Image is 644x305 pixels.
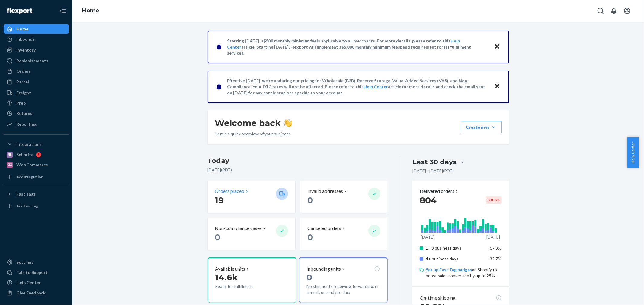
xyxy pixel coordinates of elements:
a: Freight [4,88,69,98]
p: Non-compliance cases [215,225,262,232]
div: Inbounds [16,36,35,42]
p: on Shopify to boost sales conversion by up to 25%. [426,267,501,279]
span: 19 [215,195,224,205]
a: Help Center [364,84,388,89]
button: Invalid addresses 0 [300,181,388,213]
a: Sellbrite [4,150,69,159]
span: 0 [307,232,313,242]
a: Settings [4,257,69,267]
div: Talk to Support [16,269,48,275]
a: Returns [4,108,69,118]
p: Invalid addresses [307,188,343,195]
button: Give Feedback [4,288,69,298]
img: hand-wave emoji [284,119,292,127]
a: Inbounds [4,34,69,44]
p: Ready for fulfillment [215,283,271,289]
h1: Welcome back [215,118,292,128]
a: Prep [4,98,69,108]
div: Parcel [16,79,29,85]
span: 804 [420,195,437,205]
p: Here’s a quick overview of your business [215,131,292,137]
p: Orders placed [215,188,245,195]
span: 67.3% [490,245,502,250]
a: Orders [4,66,69,76]
div: Add Fast Tag [16,203,38,209]
a: Set up Fast Tag badges [426,267,472,272]
a: Replenishments [4,56,69,66]
p: [DATE] [486,234,500,240]
p: Inbounding units [306,266,341,272]
p: 1 - 3 business days [426,245,485,251]
button: Help Center [627,137,639,168]
button: Orders placed 19 [208,181,295,213]
div: Replenishments [16,58,48,64]
button: Non-compliance cases 0 [208,218,295,250]
div: Reporting [16,121,37,127]
span: $500 monthly minimum fee [264,38,317,43]
div: Inventory [16,47,36,53]
div: Fast Tags [16,191,36,197]
button: Open notifications [608,5,620,17]
div: Last 30 days [412,157,457,167]
a: Add Fast Tag [4,201,69,211]
span: 14.6k [215,272,238,282]
p: [DATE] ( PDT ) [208,167,388,173]
button: Create new [461,121,502,133]
div: Sellbrite [16,152,34,158]
a: Home [4,24,69,34]
div: Give Feedback [16,290,46,296]
button: Canceled orders 0 [300,218,388,250]
span: 0 [307,195,313,205]
p: Effective [DATE], we're updating our pricing for Wholesale (B2B), Reserve Storage, Value-Added Se... [227,78,489,96]
button: Integrations [4,140,69,149]
p: Canceled orders [307,225,341,232]
button: Open account menu [621,5,633,17]
div: WooCommerce [16,162,48,168]
img: Flexport logo [7,8,32,14]
p: [DATE] [421,234,434,240]
a: Talk to Support [4,268,69,277]
a: WooCommerce [4,160,69,170]
div: Home [16,26,28,32]
button: Close [493,82,501,91]
p: On-time shipping [420,294,456,301]
div: Returns [16,110,32,116]
ol: breadcrumbs [77,2,104,20]
button: Open Search Box [594,5,607,17]
button: Delivered orders [420,188,459,195]
p: No shipments receiving, forwarding, in transit, or ready to ship [306,283,380,295]
button: Close [493,42,501,51]
div: Add Integration [16,174,43,179]
div: Orders [16,68,31,74]
button: Available units14.6kReady for fulfillment [208,257,296,303]
button: Close Navigation [57,5,69,17]
div: Help Center [16,280,41,286]
p: 4+ business days [426,256,485,262]
p: Available units [215,266,245,272]
span: 32.7% [490,256,502,261]
span: $5,000 monthly minimum fee [342,44,398,49]
a: Add Integration [4,172,69,182]
p: Starting [DATE], a is applicable to all merchants. For more details, please refer to this article... [227,38,489,56]
div: Settings [16,259,34,265]
div: Prep [16,100,26,106]
div: Freight [16,90,31,96]
span: 0 [215,232,221,242]
a: Inventory [4,45,69,55]
a: Reporting [4,119,69,129]
div: Integrations [16,141,42,147]
a: Parcel [4,77,69,87]
span: 0 [306,272,312,282]
p: [DATE] - [DATE] ( PDT ) [412,168,454,174]
a: Help Center [4,278,69,288]
button: Fast Tags [4,189,69,199]
a: Home [82,7,99,14]
h3: Today [208,156,388,166]
button: Inbounding units0No shipments receiving, forwarding, in transit, or ready to ship [299,257,388,303]
div: -28.6 % [486,196,502,204]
